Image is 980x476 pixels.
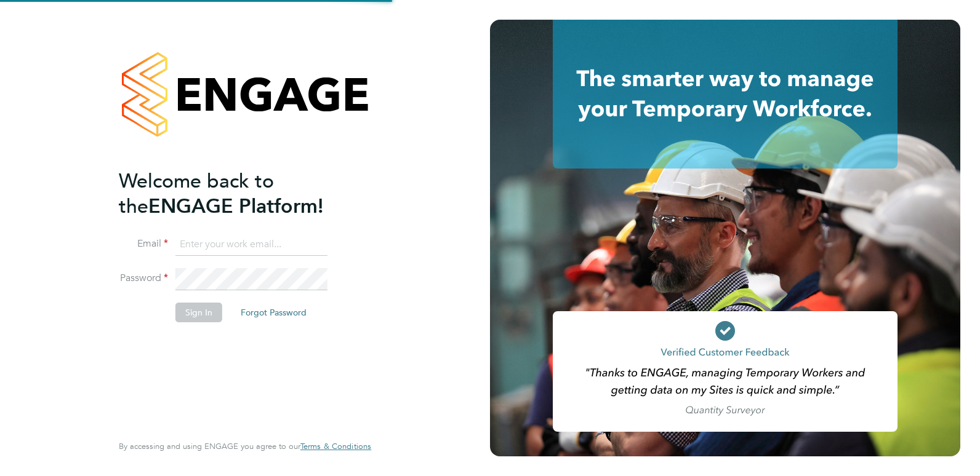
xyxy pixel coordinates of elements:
span: By accessing and using ENGAGE you agree to our [119,441,371,451]
input: Enter your work email... [175,234,327,256]
span: Terms & Conditions [300,441,371,451]
button: Forgot Password [231,303,316,322]
h2: ENGAGE Platform! [119,169,359,219]
span: Welcome back to the [119,169,274,218]
button: Sign In [175,303,222,322]
a: Terms & Conditions [300,442,371,451]
label: Password [119,272,168,285]
label: Email [119,237,168,250]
